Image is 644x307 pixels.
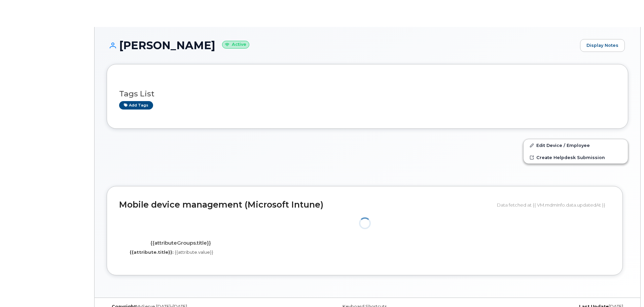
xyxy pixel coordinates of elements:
small: Active [222,41,249,49]
a: Add tags [119,101,153,110]
label: {{attribute.title}}: [130,249,174,255]
h4: {{attributeGroups.title}} [124,240,237,246]
a: Create Helpdesk Submission [524,151,628,163]
h3: Tags List [119,90,616,98]
h1: [PERSON_NAME] [107,39,577,51]
span: {{attribute.value}} [175,249,213,255]
div: Data fetched at {{ VM.mdmInfo.data.updatedAt }} [497,198,610,211]
h2: Mobile device management (Microsoft Intune) [119,200,492,210]
a: Edit Device / Employee [524,139,628,151]
a: Display Notes [580,39,625,52]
